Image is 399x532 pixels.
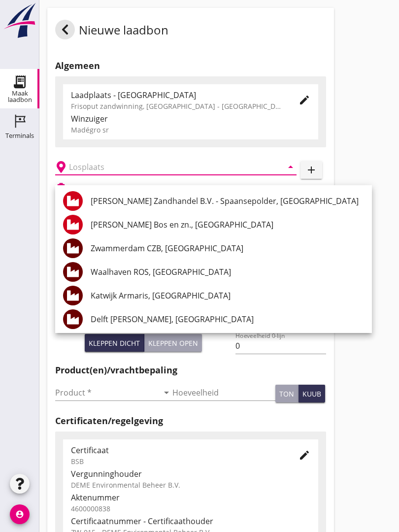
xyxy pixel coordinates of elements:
div: 4600000838 [71,503,310,514]
input: Hoeveelheid [172,385,276,400]
div: Kleppen open [148,338,198,348]
div: Katwijk Armaris, [GEOGRAPHIC_DATA] [91,290,364,301]
div: Terminals [5,133,34,139]
div: DEME Environmental Beheer B.V. [71,480,310,490]
button: Kleppen dicht [85,334,144,352]
div: Vergunninghouder [71,468,310,480]
div: Waalhaven ROS, [GEOGRAPHIC_DATA] [91,266,364,278]
h2: Certificaten/regelgeving [55,414,326,428]
i: edit [299,94,310,106]
div: Certificaat [71,444,283,456]
input: Losplaats [69,159,269,175]
div: Delft [PERSON_NAME], [GEOGRAPHIC_DATA] [91,313,364,325]
h2: Product(en)/vrachtbepaling [55,364,326,377]
input: Product * [55,385,159,400]
div: Madégro sr [71,125,310,135]
div: Laadplaats - [GEOGRAPHIC_DATA] [71,89,283,101]
div: kuub [302,389,321,399]
button: ton [275,385,299,402]
div: [PERSON_NAME] Bos en zn., [GEOGRAPHIC_DATA] [91,219,364,231]
h2: Algemeen [55,59,326,72]
i: arrow_drop_down [285,161,297,173]
div: Frisoput zandwinning, [GEOGRAPHIC_DATA] - [GEOGRAPHIC_DATA]. [71,101,283,111]
div: Nieuwe laadbon [55,20,168,43]
div: Aktenummer [71,492,310,503]
h2: Beladen vaartuig [71,183,121,192]
button: Kleppen open [144,334,202,352]
div: Zwammerdam CZB, [GEOGRAPHIC_DATA] [91,242,364,254]
img: logo-small.a267ee39.svg [2,2,37,39]
div: Kleppen dicht [89,338,140,348]
i: arrow_drop_down [161,387,172,399]
div: ton [279,389,294,399]
div: BSB [71,456,283,466]
div: Winzuiger [71,113,310,125]
button: kuub [299,385,325,402]
i: add [305,164,317,176]
div: Certificaatnummer - Certificaathouder [71,515,310,527]
div: [PERSON_NAME] Zandhandel B.V. - Spaansepolder, [GEOGRAPHIC_DATA] [91,195,364,207]
i: edit [299,449,310,461]
i: account_circle [10,504,30,524]
input: Hoeveelheid 0-lijn [235,338,326,354]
